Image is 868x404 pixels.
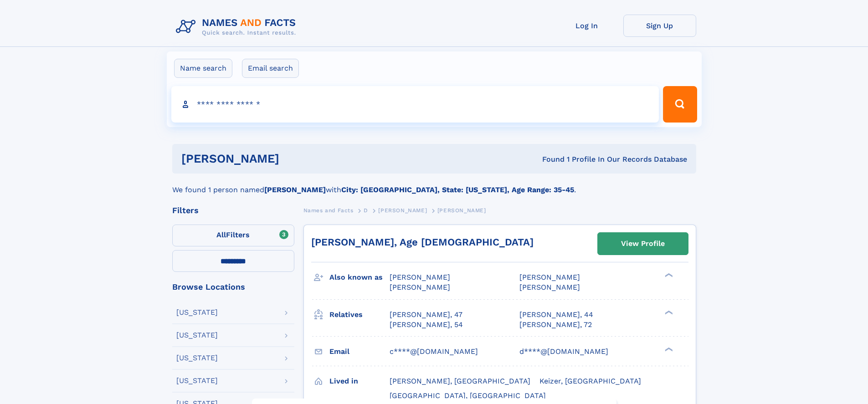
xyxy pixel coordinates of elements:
div: Found 1 Profile In Our Records Database [411,154,687,164]
label: Email search [242,59,299,78]
a: [PERSON_NAME], 72 [519,320,592,330]
span: [PERSON_NAME], [GEOGRAPHIC_DATA] [390,377,530,385]
div: [US_STATE] [176,377,218,384]
input: search input [171,86,659,123]
label: Name search [174,59,232,78]
h3: Relatives [329,307,390,322]
h3: Also known as [329,270,390,285]
a: [PERSON_NAME], 44 [519,310,593,320]
h3: Lived in [329,373,390,389]
a: [PERSON_NAME], 54 [390,320,463,330]
span: [PERSON_NAME] [378,207,427,214]
div: ❯ [663,272,673,278]
h3: Email [329,344,390,359]
span: [PERSON_NAME] [519,273,580,281]
a: View Profile [598,233,688,255]
a: Log In [550,15,623,37]
span: [PERSON_NAME] [390,283,450,291]
div: We found 1 person named with . [172,174,696,195]
b: City: [GEOGRAPHIC_DATA], State: [US_STATE], Age Range: 35-45 [341,185,574,194]
label: Filters [172,225,294,246]
span: All [216,230,226,239]
div: ❯ [663,346,673,352]
span: Keizer, [GEOGRAPHIC_DATA] [539,377,641,385]
a: [PERSON_NAME], 47 [390,310,462,320]
a: Sign Up [623,15,696,37]
div: Filters [172,206,294,215]
a: D [364,205,368,216]
span: D [364,207,368,214]
span: [PERSON_NAME] [390,273,450,281]
h1: [PERSON_NAME] [181,153,411,164]
div: View Profile [621,233,665,254]
a: [PERSON_NAME], Age [DEMOGRAPHIC_DATA] [311,236,534,248]
span: [PERSON_NAME] [437,207,486,214]
div: Browse Locations [172,283,294,291]
a: [PERSON_NAME] [378,205,427,216]
button: Search Button [663,86,697,123]
div: [US_STATE] [176,354,218,362]
span: [GEOGRAPHIC_DATA], [GEOGRAPHIC_DATA] [390,391,546,400]
div: [US_STATE] [176,332,218,339]
div: ❯ [663,309,673,315]
div: [US_STATE] [176,309,218,316]
b: [PERSON_NAME] [264,185,326,194]
span: [PERSON_NAME] [519,283,580,291]
a: Names and Facts [303,205,354,216]
img: Logo Names and Facts [172,15,303,39]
